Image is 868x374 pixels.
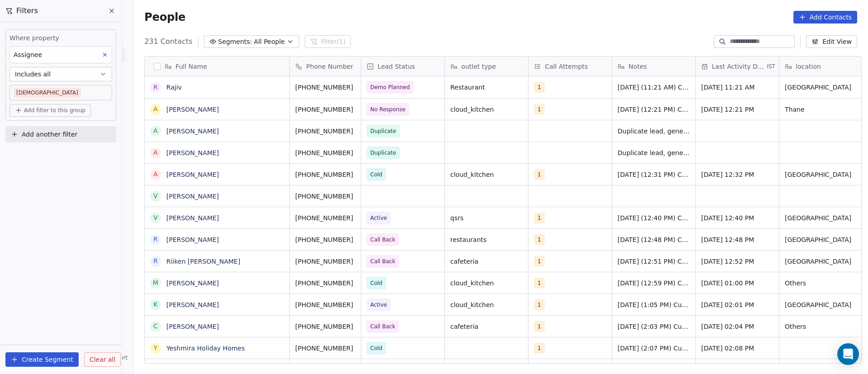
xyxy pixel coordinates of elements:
[361,57,444,76] div: Lead Status
[154,148,158,157] div: A
[796,62,821,71] span: location
[144,10,185,24] span: People
[295,105,355,114] span: [PHONE_NUMBER]
[785,322,857,331] span: Others
[306,62,353,71] span: Phone Number
[806,35,857,48] button: Edit View
[450,235,523,244] span: restaurants
[450,83,523,92] span: Restaurant
[295,322,355,331] span: [PHONE_NUMBER]
[370,322,395,331] span: Call Back
[144,36,192,47] span: 231 Contacts
[767,63,775,70] span: IST
[377,62,415,71] span: Lead Status
[618,322,690,331] span: [DATE] (2:03 PM) Customer is busy, he will check details and connect if needed. Whatsapp details ...
[153,322,158,331] div: C
[166,236,219,243] a: [PERSON_NAME]
[370,148,396,157] span: Duplicate
[837,343,859,365] div: Open Intercom Messenger
[445,57,528,76] div: outlet type
[612,57,695,76] div: Notes
[793,11,857,24] button: Add Contacts
[450,257,523,266] span: cafeteria
[528,57,612,76] div: Call Attempts
[534,234,545,245] span: 1
[450,170,523,179] span: cloud_kitchen
[154,343,158,353] div: Y
[534,213,545,223] span: 1
[254,37,285,47] span: All People
[290,57,361,76] div: Phone Number
[534,169,545,180] span: 1
[154,191,158,201] div: V
[618,83,690,92] span: [DATE] (11:21 AM) Customer from [GEOGRAPHIC_DATA], demo planned for [DATE]
[295,279,355,288] span: [PHONE_NUMBER]
[166,128,219,135] a: [PERSON_NAME]
[701,170,774,179] span: [DATE] 12:32 PM
[175,62,207,71] span: Full Name
[153,83,158,92] div: R
[295,127,355,136] span: [PHONE_NUMBER]
[370,344,382,353] span: Cold
[218,37,252,47] span: Segments:
[370,279,382,288] span: Cold
[166,258,240,265] a: Riiken [PERSON_NAME]
[618,170,690,179] span: [DATE] (12:31 PM) Customer is not interested as he make soups in bulk. Whatsapp details shared.
[701,83,774,92] span: [DATE] 11:21 AM
[701,235,774,244] span: [DATE] 12:48 PM
[785,235,857,244] span: [GEOGRAPHIC_DATA]
[628,62,646,71] span: Notes
[618,105,690,114] span: [DATE] (12:21 PM) Customer didn't pickup call. WhatsApp message send.
[166,214,219,222] a: [PERSON_NAME]
[166,323,219,330] a: [PERSON_NAME]
[701,257,774,266] span: [DATE] 12:52 PM
[785,83,857,92] span: [GEOGRAPHIC_DATA]
[154,126,158,136] div: A
[534,278,545,289] span: 1
[166,301,219,308] a: [PERSON_NAME]
[153,235,158,244] div: R
[166,84,182,91] a: Rajiv
[153,256,158,266] div: R
[166,171,219,178] a: [PERSON_NAME]
[295,170,355,179] span: [PHONE_NUMBER]
[295,235,355,244] span: [PHONE_NUMBER]
[618,213,690,223] span: [DATE] (12:40 PM) Customer is interested in demo, he will check with his wife and let us know whe...
[154,300,158,309] div: K
[712,62,765,71] span: Last Activity Date
[701,105,774,114] span: [DATE] 12:21 PM
[166,149,219,156] a: [PERSON_NAME]
[701,322,774,331] span: [DATE] 02:04 PM
[785,279,857,288] span: Others
[370,257,395,266] span: Call Back
[785,105,857,114] span: Thane
[534,299,545,310] span: 1
[696,57,779,76] div: Last Activity DateIST
[785,213,857,223] span: [GEOGRAPHIC_DATA]
[618,257,690,266] span: [DATE] (12:51 PM) Customer requested for details on Whatsapp. He will check and get back to us. W...
[145,57,289,76] div: Full Name
[145,76,290,364] div: grid
[450,105,523,114] span: cloud_kitchen
[370,213,387,223] span: Active
[534,104,545,115] span: 1
[618,235,690,244] span: [DATE] (12:48 PM) Customer is driving, he will connect once get free / Whatsapp message send.
[618,279,690,288] span: [DATE] (12:59 PM) Customer was just surfing and not interested in device.
[295,300,355,309] span: [PHONE_NUMBER]
[779,57,863,76] div: location
[370,127,396,136] span: Duplicate
[545,62,588,71] span: Call Attempts
[618,127,690,136] span: Duplicate lead, generated on [DATE].
[450,213,523,223] span: qsrs
[295,344,355,353] span: [PHONE_NUMBER]
[166,193,219,200] a: [PERSON_NAME]
[295,257,355,266] span: [PHONE_NUMBER]
[534,321,545,332] span: 1
[785,257,857,266] span: [GEOGRAPHIC_DATA]
[701,279,774,288] span: [DATE] 01:00 PM
[154,213,158,223] div: V
[305,35,351,48] button: Filter(1)
[534,343,545,354] span: 1
[450,322,523,331] span: cafeteria
[154,170,158,179] div: A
